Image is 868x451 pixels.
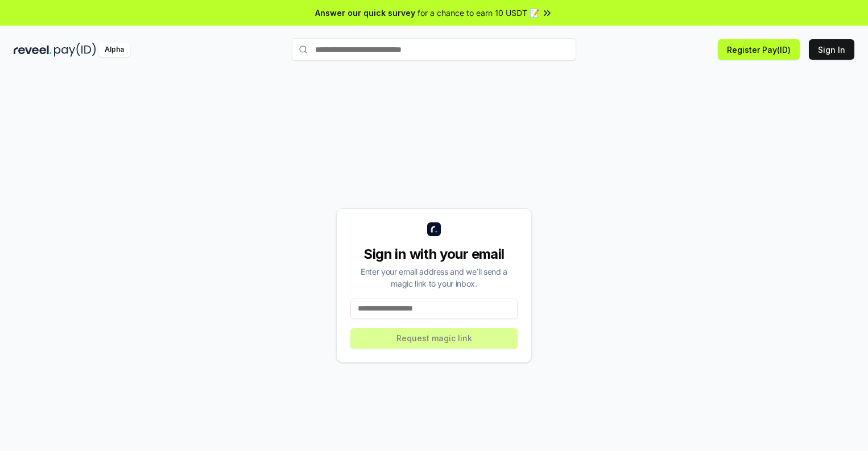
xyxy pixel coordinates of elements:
div: Sign in with your email [350,245,518,263]
span: Answer our quick survey [315,7,415,19]
img: reveel_dark [14,43,52,57]
img: pay_id [54,43,96,57]
button: Register Pay(ID) [718,39,800,60]
span: for a chance to earn 10 USDT 📝 [418,7,539,19]
button: Sign In [809,39,854,60]
div: Enter your email address and we’ll send a magic link to your inbox. [350,266,518,289]
div: Alpha [98,43,130,57]
img: logo_small [427,222,441,236]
